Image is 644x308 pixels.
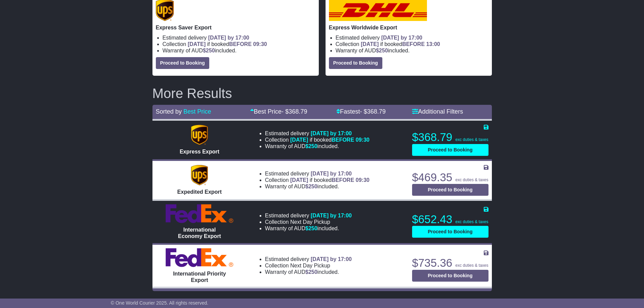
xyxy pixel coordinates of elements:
span: if booked [188,41,267,47]
li: Estimated delivery [265,256,352,262]
span: 09:30 [356,177,369,183]
span: $ [376,48,388,53]
span: 09:30 [253,41,267,47]
span: BEFORE [402,41,425,47]
span: Expedited Export [177,189,222,195]
span: $ [305,269,317,275]
img: UPS (new): Expedited Export [191,165,208,185]
li: Warranty of AUD included. [265,183,369,190]
p: $735.36 [412,256,488,270]
span: 250 [308,226,317,231]
li: Collection [265,262,352,269]
a: Fastest- $368.79 [336,108,386,115]
p: Express Worldwide Export [329,24,488,31]
li: Warranty of AUD included. [265,225,352,232]
li: Warranty of AUD included. [336,47,488,54]
span: 09:30 [356,137,369,143]
span: Next Day Pickup [290,219,330,225]
h2: More Results [152,86,492,101]
span: 368.79 [367,108,386,115]
span: - $ [360,108,386,115]
p: Express Saver Export [156,24,315,31]
button: Proceed to Booking [412,270,488,282]
span: [DATE] by 17:00 [208,35,249,41]
img: FedEx Express: International Priority Export [166,248,233,267]
li: Estimated delivery [265,212,352,219]
span: if booked [361,41,440,47]
span: $ [305,143,317,149]
span: © One World Courier 2025. All rights reserved. [111,300,209,306]
span: Sorted by [156,108,182,115]
span: [DATE] [290,177,308,183]
button: Proceed to Booking [412,144,488,156]
span: [DATE] [361,41,379,47]
span: Next Day Pickup [290,263,330,268]
a: Additional Filters [412,108,463,115]
span: exc duties & taxes [455,177,488,182]
span: 368.79 [289,108,307,115]
span: BEFORE [229,41,252,47]
span: $ [305,226,317,231]
li: Collection [265,219,352,225]
span: $ [305,184,317,189]
span: BEFORE [332,137,354,143]
li: Collection [265,177,369,183]
span: Express Export [180,149,219,155]
span: - $ [282,108,307,115]
button: Proceed to Booking [412,226,488,238]
span: [DATE] [290,137,308,143]
li: Warranty of AUD included. [265,269,352,275]
li: Collection [163,41,315,47]
li: Estimated delivery [336,34,488,41]
li: Estimated delivery [163,34,315,41]
a: Best Price [184,108,211,115]
li: Collection [336,41,488,47]
li: Warranty of AUD included. [265,143,369,149]
p: $469.35 [412,171,488,184]
span: exc duties & taxes [455,263,488,268]
span: [DATE] by 17:00 [311,131,352,136]
span: $ [203,48,215,53]
span: International Priority Export [173,271,226,283]
span: [DATE] by 17:00 [311,256,352,262]
span: 250 [379,48,388,53]
span: 250 [308,184,317,189]
span: [DATE] by 17:00 [311,171,352,176]
span: 250 [308,143,317,149]
button: Proceed to Booking [156,57,209,69]
span: 250 [206,48,215,53]
span: 250 [308,269,317,275]
span: 13:00 [426,41,440,47]
button: Proceed to Booking [329,57,382,69]
span: [DATE] [188,41,206,47]
span: exc duties & taxes [455,137,488,142]
span: [DATE] by 17:00 [311,213,352,218]
li: Estimated delivery [265,170,369,177]
span: if booked [290,177,369,183]
p: $368.79 [412,131,488,144]
li: Collection [265,137,369,143]
button: Proceed to Booking [412,184,488,196]
p: $652.43 [412,213,488,226]
img: FedEx Express: International Economy Export [166,204,233,223]
span: BEFORE [332,177,354,183]
span: [DATE] by 17:00 [381,35,423,41]
li: Estimated delivery [265,130,369,137]
li: Warranty of AUD included. [163,47,315,54]
span: if booked [290,137,369,143]
img: UPS (new): Express Export [191,125,208,145]
span: exc duties & taxes [455,219,488,224]
a: Best Price- $368.79 [250,108,307,115]
span: International Economy Export [178,227,221,239]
